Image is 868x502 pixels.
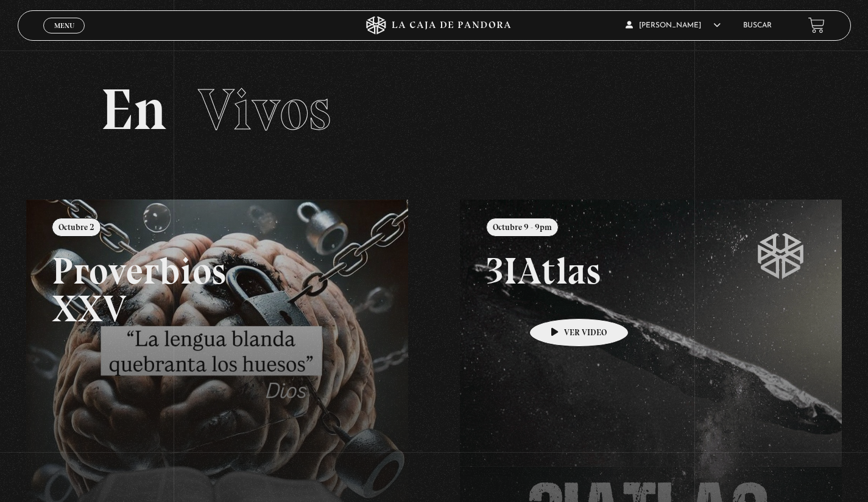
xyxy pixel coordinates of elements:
span: Vivos [198,75,331,144]
span: [PERSON_NAME] [626,22,721,29]
span: Menu [54,22,74,29]
a: Buscar [743,22,772,29]
span: Cerrar [50,32,79,40]
a: View your shopping cart [808,17,825,33]
h2: En [101,81,767,139]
